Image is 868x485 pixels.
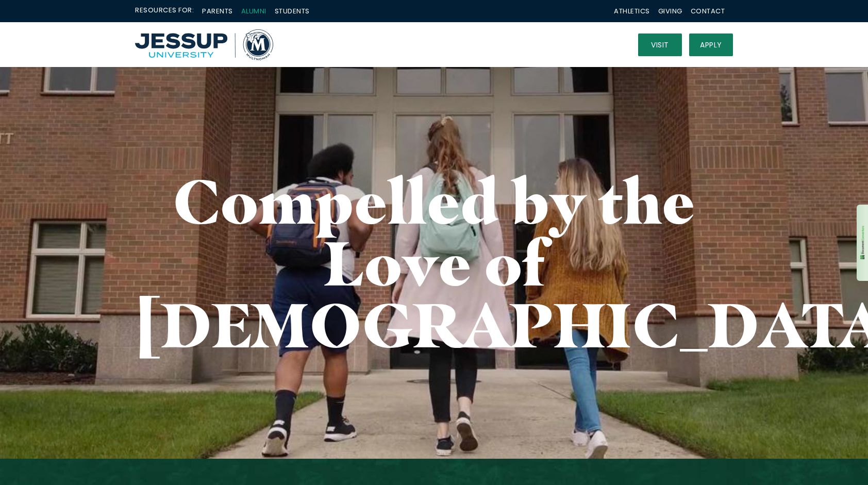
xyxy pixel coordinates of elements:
a: Students [275,6,310,16]
a: Visit [638,34,682,56]
a: Alumni [241,6,266,16]
h1: Compelled by the Love of [DEMOGRAPHIC_DATA] [135,170,733,356]
span: Resources For: [135,5,194,17]
a: Parents [202,6,233,16]
a: Athletics [614,6,650,16]
a: Giving [658,6,682,16]
img: 1EdhxLVo1YiRZ3Z8BN9RqzlQoUKFChUqVNCHvwChSTTdtRxrrAAAAABJRU5ErkJggg== [859,225,865,260]
a: Apply [689,34,733,56]
img: Multnomah University Logo [135,29,273,60]
a: Home [135,29,273,60]
a: Contact [691,6,725,16]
